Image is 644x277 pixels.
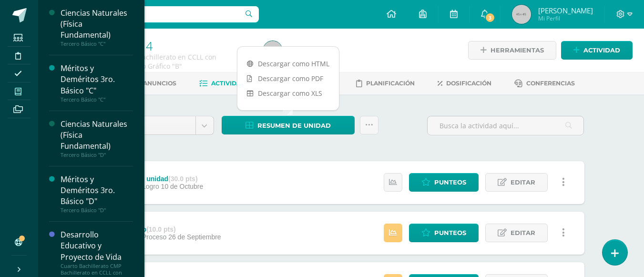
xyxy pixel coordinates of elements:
strong: (10.0 pts) [146,226,175,233]
div: Ciencias Naturales (Física Fundamental) [61,8,133,41]
div: Laboratorio [109,226,221,233]
a: Planificación [356,76,415,91]
a: Méritos y Deméritos 3ro. Básico "C"Tercero Básico "C" [61,63,133,103]
div: Desarrollo Educativo y Proyecto de Vida [61,229,133,262]
a: Punteos [409,173,479,192]
a: Punteos [409,224,479,242]
strong: (30.0 pts) [168,175,197,183]
span: Actividad [583,41,620,59]
div: Cuarto Bachillerato Bachillerato en CCLL con Orientación en Diseño Gráfico 'B' [74,52,252,71]
a: Descargar como XLS [237,86,339,101]
span: Mi Perfil [538,14,593,22]
a: Descargar como HTML [237,56,339,71]
div: Examen de unidad [109,175,203,183]
span: Editar [511,224,535,242]
div: Tercero Básico "C" [61,96,133,103]
div: Ciencias Naturales (Física Fundamental) [61,119,133,152]
span: Dosificación [446,80,491,87]
span: 3 [485,12,495,23]
a: Descargar como PDF [237,71,339,86]
input: Busca la actividad aquí... [428,116,583,135]
a: Ciencias Naturales (Física Fundamental)Tercero Básico "D" [61,119,133,158]
span: Conferencias [526,80,575,87]
span: Editar [511,174,535,191]
span: [PERSON_NAME] [538,6,593,15]
div: Méritos y Deméritos 3ro. Básico "C" [61,63,133,96]
span: Actividades [211,80,253,87]
span: Punteos [434,224,466,242]
img: 45x45 [512,5,531,24]
div: Tercero Básico "D" [61,152,133,158]
a: Unidad 4 [99,116,214,134]
span: Punteos [434,174,466,191]
div: Méritos y Deméritos 3ro. Básico "D" [61,174,133,207]
div: Tercero Básico "C" [61,41,133,47]
span: Herramientas [491,41,544,59]
a: Dosificación [438,76,491,91]
span: Unidad 4 [106,116,188,134]
span: Anuncios [143,80,176,87]
a: Herramientas [468,41,556,60]
input: Busca un usuario... [44,6,259,22]
span: 10 de Octubre [161,183,204,190]
span: Planificación [366,80,415,87]
h1: Matemáticas 4 [74,39,252,52]
span: Resumen de unidad [257,117,331,134]
div: Tercero Básico "D" [61,207,133,214]
a: Anuncios [130,76,176,91]
a: Ciencias Naturales (Física Fundamental)Tercero Básico "C" [61,8,133,47]
a: Resumen de unidad [222,116,355,134]
a: Actividades [199,76,253,91]
span: 26 de Septiembre [168,233,221,241]
img: 45x45 [263,41,282,60]
a: Actividad [561,41,633,60]
a: Conferencias [514,76,575,91]
a: Méritos y Deméritos 3ro. Básico "D"Tercero Básico "D" [61,174,133,214]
